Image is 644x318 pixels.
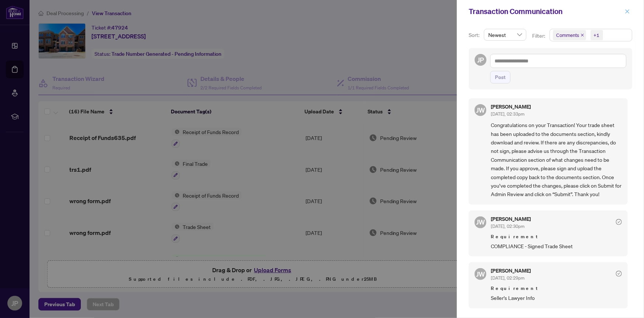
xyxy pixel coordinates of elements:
span: Comments [553,30,586,40]
p: Sort: [469,31,481,39]
span: Requirement [491,233,622,240]
span: check-circle [616,271,622,277]
span: Congratulations on your Transaction! Your trade sheet has been uploaded to the documents section,... [491,121,622,198]
h5: [PERSON_NAME] [491,268,531,273]
h5: [PERSON_NAME] [491,216,531,222]
button: Post [490,71,510,83]
span: JW [476,217,485,227]
span: [DATE], 02:30pm [491,223,524,229]
span: Newest [488,29,522,40]
span: JP [477,55,484,65]
span: check-circle [616,219,622,225]
div: Transaction Communication [469,6,623,17]
span: COMPLIANCE - Signed Trade Sheet [491,242,622,250]
span: [DATE], 02:29pm [491,275,524,281]
span: [DATE], 02:33pm [491,111,524,117]
h5: [PERSON_NAME] [491,104,531,109]
span: close [625,9,630,14]
p: Filter: [532,32,546,40]
span: Requirement [491,285,622,292]
span: JW [476,269,485,279]
div: +1 [594,31,600,39]
span: Seller's Lawyer Info [491,294,622,302]
span: JW [476,105,485,115]
span: Comments [556,31,579,39]
span: close [581,33,584,37]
